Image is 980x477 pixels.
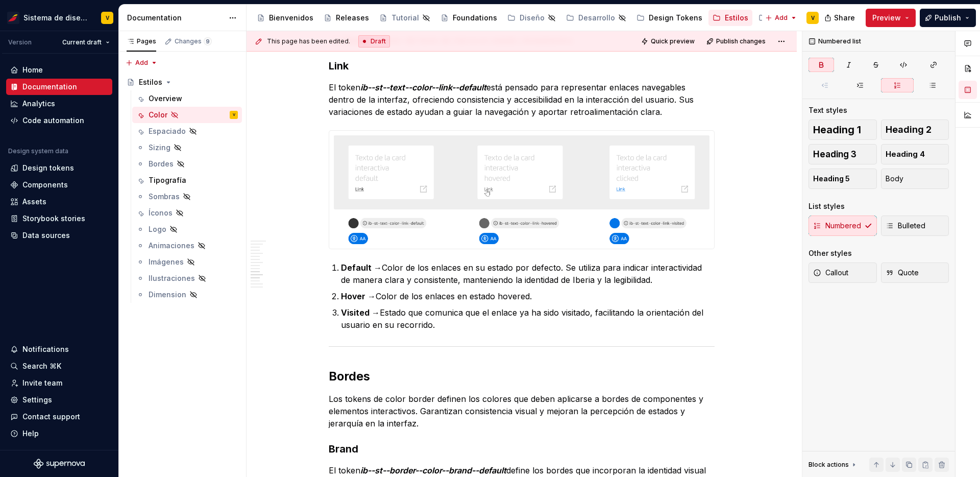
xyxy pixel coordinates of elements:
em: ib--st--border--color--brand--default [360,465,506,475]
img: a6f2eb98-3f38-4309-bfe7-d37a5a05aa59.png [329,131,714,249]
button: Publish changes [703,34,770,49]
a: Design tokens [6,160,112,176]
a: Componentes [754,10,825,26]
a: Bienvenidos [253,10,317,26]
a: Foundations [436,10,501,26]
div: Design system data [8,147,68,155]
em: ib--st--text--color--link--default [360,82,486,92]
a: Diseño [503,10,560,26]
div: Documentation [22,82,77,92]
div: Design tokens [22,163,74,173]
a: Íconos [132,205,242,221]
a: Storybook stories [6,210,112,227]
div: V [233,110,235,120]
div: Color [149,110,167,120]
div: Sizing [149,142,170,153]
button: Heading 1 [808,120,877,140]
div: Design Tokens [649,13,702,23]
button: Share [819,9,862,27]
a: Estilos [122,74,242,90]
div: Invite team [22,378,62,388]
div: Espaciado [149,126,186,136]
button: Heading 5 [808,169,877,189]
button: Quote [881,263,949,283]
div: Estilos [139,77,162,87]
span: Add [135,59,148,67]
span: Share [834,13,855,23]
a: Data sources [6,227,112,244]
a: Tutorial [375,10,434,26]
a: Dimension [132,287,242,303]
div: V [811,14,815,22]
span: Quick preview [651,37,695,45]
button: Publish [920,9,976,27]
p: El token está pensado para representar enlaces navegables dentro de la interfaz, ofreciendo consi... [329,81,715,118]
img: 55604660-494d-44a9-beb2-692398e9940a.png [7,12,19,24]
p: Los tokens de color border definen los colores que deben aplicarse a bordes de componentes y elem... [329,393,715,430]
a: Imágenes [132,254,242,270]
button: Notifications [6,341,112,357]
button: Heading 2 [881,120,949,140]
a: Sombras [132,188,242,205]
div: Dimension [149,290,186,300]
div: Analytics [22,99,55,109]
div: Components [22,180,68,190]
span: Heading 3 [813,149,856,159]
div: Íconos [149,208,173,218]
button: Sistema de diseño IberiaV [2,7,116,29]
span: Publish [935,13,961,23]
a: Tipografía [132,172,242,188]
a: Sizing [132,139,242,156]
button: Heading 3 [808,144,877,164]
span: Callout [813,268,848,278]
a: Ilustraciones [132,270,242,287]
div: Documentation [127,13,224,23]
div: Assets [22,197,46,207]
a: Components [6,177,112,193]
strong: Default → [341,263,382,273]
a: Analytics [6,96,112,112]
p: Estado que comunica que el enlace ya ha sido visitado, facilitando la orientación del usuario en ... [341,306,715,331]
div: Page tree [253,8,760,28]
span: Preview [872,13,901,23]
div: Diseño [520,13,545,23]
a: Desarrollo [562,10,630,26]
div: Contact support [22,412,80,422]
span: Add [775,14,788,22]
button: Add [122,56,161,70]
div: Animaciones [149,241,194,251]
a: Releases [320,10,373,26]
span: Quote [886,268,919,278]
div: Releases [336,13,369,23]
span: Heading 5 [813,174,850,184]
div: Ilustraciones [149,273,195,283]
div: Logo [149,224,166,234]
div: Version [8,38,32,46]
div: Estilos [725,13,748,23]
span: Body [886,174,903,184]
div: Tipografía [149,175,186,185]
a: Documentation [6,79,112,95]
button: Preview [866,9,916,27]
span: Heading 4 [886,149,925,159]
div: Imágenes [149,257,184,267]
span: Heading 1 [813,125,861,135]
div: V [106,14,109,22]
a: Design Tokens [632,10,706,26]
a: ColorV [132,107,242,123]
button: Quick preview [638,34,699,49]
div: Data sources [22,230,70,241]
span: This page has been edited. [267,37,350,45]
a: Invite team [6,375,112,391]
div: Sistema de diseño Iberia [23,13,89,23]
button: Heading 4 [881,144,949,164]
div: Changes [175,37,212,45]
div: Block actions [808,458,858,472]
div: Storybook stories [22,213,85,224]
div: Sombras [149,192,180,202]
a: Bordes [132,156,242,172]
svg: Supernova Logo [34,459,85,469]
button: Add [762,11,800,25]
strong: Visited → [341,307,380,318]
